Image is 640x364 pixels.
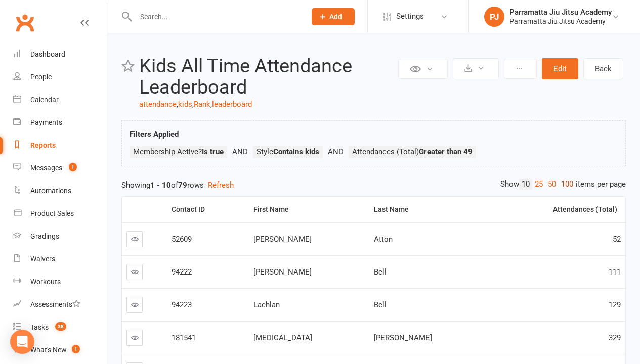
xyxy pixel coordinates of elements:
div: Reports [30,141,56,149]
div: Tasks [30,323,49,331]
a: attendance [139,100,177,109]
button: Add [312,8,355,25]
button: Refresh [208,179,234,191]
div: Parramatta Jiu Jitsu Academy [509,8,612,17]
span: Settings [396,5,424,28]
a: People [13,66,107,88]
div: Messages [30,164,62,172]
div: Assessments [30,300,80,308]
span: 1 [72,345,80,353]
strong: Greater than 49 [419,147,473,156]
div: Calendar [30,96,59,104]
a: 50 [545,179,559,190]
a: Payments [13,111,107,134]
a: Messages 1 [13,157,107,179]
span: [MEDICAL_DATA] [253,333,312,342]
a: Tasks 38 [13,316,107,339]
div: Last Name [374,206,481,213]
div: Contact ID [172,206,241,213]
a: 25 [532,179,545,190]
div: People [30,73,52,81]
span: Attendances (Total) [352,147,473,156]
span: [PERSON_NAME] [374,333,432,342]
span: Bell [374,300,387,309]
div: Attendances (Total) [493,206,617,213]
strong: Filters Applied [130,130,179,139]
a: leaderboard [212,100,252,109]
div: PJ [484,7,504,27]
a: Back [583,58,623,79]
div: Showing of rows [121,179,626,191]
div: Open Intercom Messenger [10,330,34,354]
span: Style [257,147,319,156]
a: kids [178,100,192,109]
span: [PERSON_NAME] [253,235,312,244]
a: 10 [519,179,532,190]
a: Automations [13,179,107,202]
div: Dashboard [30,50,65,58]
span: , [192,100,194,109]
span: 329 [609,333,621,342]
span: 94222 [172,267,192,277]
a: What's New1 [13,339,107,361]
div: Payments [30,118,62,126]
span: Membership Active? [133,147,224,156]
span: 52 [613,235,621,244]
div: Gradings [30,232,59,240]
input: Search... [133,10,298,24]
span: [PERSON_NAME] [253,267,312,277]
span: 38 [55,322,66,331]
span: Add [329,13,342,21]
a: Calendar [13,88,107,111]
span: , [177,100,178,109]
div: First Name [253,206,361,213]
span: 94223 [172,300,192,309]
h2: Kids All Time Attendance Leaderboard [139,56,396,98]
span: 1 [69,163,77,171]
a: Workouts [13,270,107,293]
span: , [210,100,212,109]
div: Automations [30,187,71,195]
a: Assessments [13,293,107,316]
strong: Is true [202,147,224,156]
a: Gradings [13,225,107,248]
a: Dashboard [13,43,107,66]
span: 52609 [172,235,192,244]
span: Lachlan [253,300,280,309]
div: Show items per page [500,179,626,190]
span: Atton [374,235,393,244]
div: Waivers [30,255,55,263]
a: Rank [194,100,210,109]
a: Clubworx [12,10,37,35]
div: What's New [30,346,67,354]
strong: Contains kids [273,147,319,156]
button: Edit [542,58,578,79]
span: 111 [609,267,621,277]
div: Parramatta Jiu Jitsu Academy [509,17,612,26]
div: Workouts [30,278,61,286]
a: 100 [559,179,576,190]
strong: 79 [178,180,187,190]
span: Bell [374,267,387,277]
div: Product Sales [30,209,74,217]
span: 181541 [172,333,196,342]
strong: 1 - 10 [150,180,171,190]
a: Waivers [13,248,107,270]
span: 129 [609,300,621,309]
a: Reports [13,134,107,157]
a: Product Sales [13,202,107,225]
